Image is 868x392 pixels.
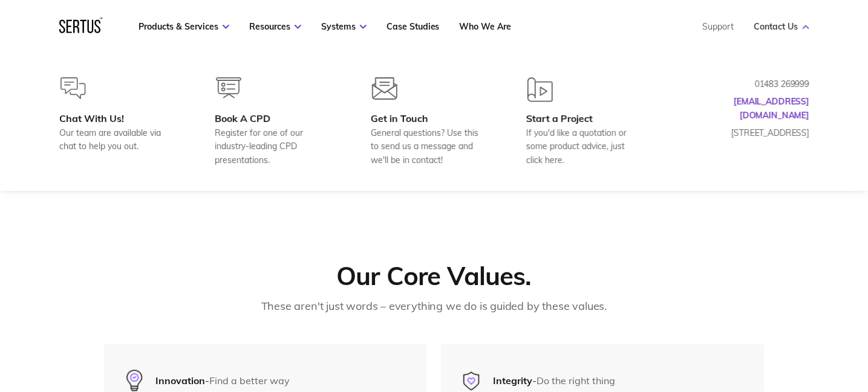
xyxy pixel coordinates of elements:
div: Register for one of our industry-leading CPD presentations. [215,126,331,167]
p: [STREET_ADDRESS] [688,126,809,140]
a: Case Studies [387,21,440,32]
a: Chat With Us!Our team are available via chat to help you out. [59,77,176,167]
strong: Integrity [493,374,532,387]
div: Start a Project [526,112,643,124]
div: Chat With Us! [59,112,176,124]
div: These aren't just words – everything we do is guided by these values. [104,298,765,315]
a: Book A CPDRegister for one of our industry-leading CPD presentations. [215,77,331,167]
div: - [493,374,615,387]
a: Resources [249,21,301,32]
div: Our team are available via chat to help you out. [59,126,176,153]
div: - [156,374,290,387]
a: Get in TouchGeneral questions? Use this to send us a message and we'll be in contact! [371,77,488,167]
div: Our Core Values. [104,260,765,292]
a: Contact Us [754,21,809,32]
a: Systems [321,21,367,32]
div: Get in Touch [371,112,488,124]
div: General questions? Use this to send us a message and we'll be in contact! [371,126,488,167]
p: 01483 269999 [688,77,809,91]
span: Do the right thing [537,374,615,387]
span: Find a better way [210,374,290,387]
a: Products & Services [139,21,229,32]
a: Support [703,21,734,32]
strong: Innovation [156,374,206,387]
a: [EMAIL_ADDRESS][DOMAIN_NAME] [734,96,809,120]
a: Who We Are [460,21,512,32]
a: Start a ProjectIf you'd like a quotation or some product advice, just click here. [526,77,643,167]
iframe: Chat Widget [651,252,868,392]
div: If you'd like a quotation or some product advice, just click here. [526,126,643,167]
div: Book A CPD [215,112,331,124]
